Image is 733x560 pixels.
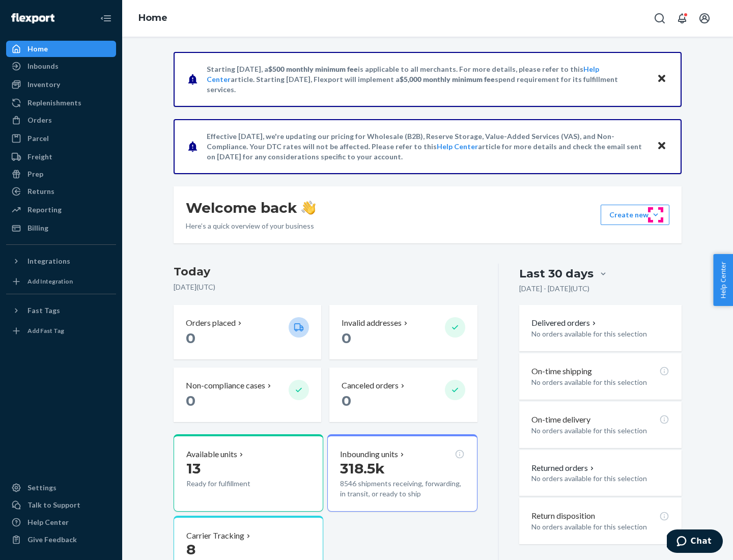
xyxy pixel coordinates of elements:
img: Flexport logo [11,13,54,23]
button: Delivered orders [531,317,598,329]
span: 8 [186,541,195,558]
p: Invalid addresses [342,317,402,329]
a: Orders [6,112,116,128]
div: Integrations [27,256,70,266]
a: Inventory [6,76,116,93]
ol: breadcrumbs [130,4,176,33]
div: Last 30 days [519,266,594,282]
p: Effective [DATE], we're updating our pricing for Wholesale (B2B), Reserve Storage, Value-Added Se... [207,131,647,162]
a: Replenishments [6,95,116,111]
div: Talk to Support [27,500,80,510]
a: Add Integration [6,273,116,290]
button: Integrations [6,253,116,269]
p: Available units [186,449,237,460]
span: 318.5k [340,460,385,477]
button: Close [655,139,668,154]
span: $500 monthly minimum fee [268,65,358,73]
a: Settings [6,480,116,496]
div: Help Center [27,517,69,527]
button: Returned orders [531,462,596,474]
h1: Welcome back [186,199,316,217]
button: Open Search Box [650,8,670,29]
a: Returns [6,183,116,200]
p: No orders available for this selection [531,473,669,484]
a: Help Center [437,142,478,151]
span: 0 [342,392,351,409]
button: Open notifications [672,8,692,29]
div: Parcel [27,133,49,144]
a: Freight [6,149,116,165]
button: Inbounding units318.5k8546 shipments receiving, forwarding, in transit, or ready to ship [327,434,477,512]
p: [DATE] - [DATE] ( UTC ) [519,284,589,294]
button: Available units13Ready for fulfillment [174,434,323,512]
a: Reporting [6,202,116,218]
button: Orders placed 0 [174,305,321,359]
p: 8546 shipments receiving, forwarding, in transit, or ready to ship [340,479,464,499]
span: 0 [186,329,195,347]
a: Inbounds [6,58,116,74]
p: No orders available for this selection [531,377,669,387]
p: Carrier Tracking [186,530,244,542]
p: On-time shipping [531,366,592,377]
div: Give Feedback [27,535,77,545]
p: Orders placed [186,317,236,329]
img: hand-wave emoji [301,201,316,215]
div: Freight [27,152,52,162]
button: Close [655,72,668,87]
p: Canceled orders [342,380,399,391]
p: [DATE] ( UTC ) [174,282,477,292]
button: Help Center [713,254,733,306]
div: Returns [27,186,54,197]
a: Billing [6,220,116,236]
div: Prep [27,169,43,179]
p: Ready for fulfillment [186,479,280,489]
a: Add Fast Tag [6,323,116,339]
div: Replenishments [27,98,81,108]
div: Add Integration [27,277,73,286]
div: Add Fast Tag [27,326,64,335]
div: Orders [27,115,52,125]
a: Home [138,12,167,23]
div: Home [27,44,48,54]
a: Home [6,41,116,57]
button: Invalid addresses 0 [329,305,477,359]
p: Here’s a quick overview of your business [186,221,316,231]
a: Help Center [6,514,116,530]
p: Non-compliance cases [186,380,265,391]
button: Canceled orders 0 [329,368,477,422]
span: 0 [342,329,351,347]
button: Non-compliance cases 0 [174,368,321,422]
iframe: Opens a widget where you can chat to one of our agents [667,529,723,555]
p: No orders available for this selection [531,426,669,436]
div: Inbounds [27,61,59,71]
button: Create new [601,205,669,225]
a: Prep [6,166,116,182]
div: Fast Tags [27,305,60,316]
p: On-time delivery [531,414,590,426]
span: 13 [186,460,201,477]
p: Starting [DATE], a is applicable to all merchants. For more details, please refer to this article... [207,64,647,95]
p: Return disposition [531,510,595,522]
span: 0 [186,392,195,409]
div: Inventory [27,79,60,90]
button: Give Feedback [6,531,116,548]
a: Parcel [6,130,116,147]
button: Open account menu [694,8,715,29]
h3: Today [174,264,477,280]
p: No orders available for this selection [531,329,669,339]
button: Fast Tags [6,302,116,319]
p: No orders available for this selection [531,522,669,532]
button: Talk to Support [6,497,116,513]
button: Close Navigation [96,8,116,29]
div: Billing [27,223,48,233]
div: Settings [27,483,57,493]
div: Reporting [27,205,62,215]
p: Inbounding units [340,449,398,460]
span: $5,000 monthly minimum fee [400,75,495,83]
